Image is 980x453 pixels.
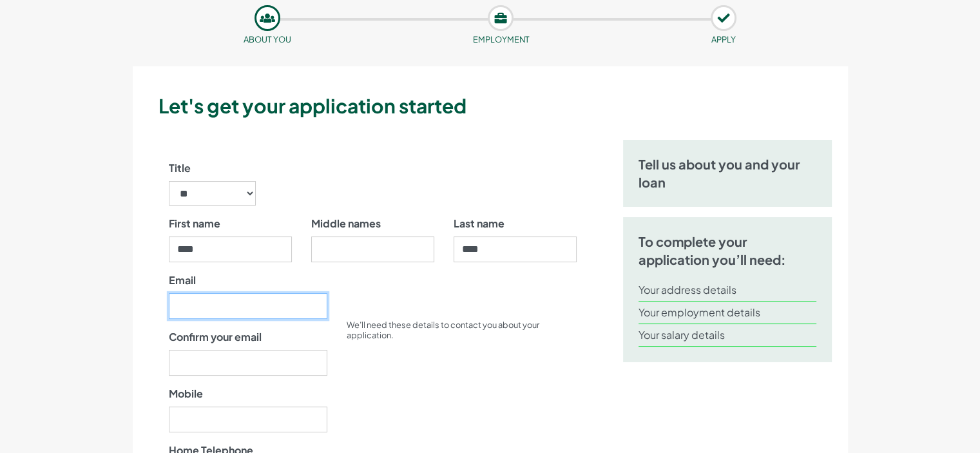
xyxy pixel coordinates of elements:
[347,320,539,340] small: We’ll need these details to contact you about your application.
[169,216,220,231] label: First name
[311,216,381,231] label: Middle names
[639,155,817,191] h5: Tell us about you and your loan
[639,233,817,269] h5: To complete your application you’ll need:
[639,279,817,302] li: Your address details
[169,329,262,345] label: Confirm your email
[169,160,191,176] label: Title
[244,34,291,44] small: About you
[159,92,843,119] h3: Let's get your application started
[169,273,196,288] label: Email
[454,216,504,231] label: Last name
[169,386,203,401] label: Mobile
[639,302,817,324] li: Your employment details
[472,34,529,44] small: Employment
[711,34,736,44] small: APPLY
[639,324,817,347] li: Your salary details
